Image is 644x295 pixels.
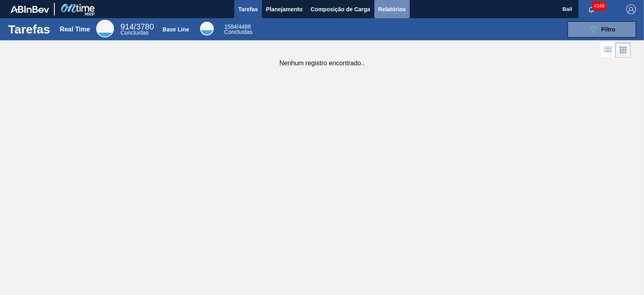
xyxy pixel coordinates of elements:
span: Tarefas [238,4,258,14]
span: 1584 [224,23,237,30]
img: Logout [626,4,636,14]
h1: Tarefas [8,25,50,34]
div: Base Line [224,24,252,35]
span: / 3780 [120,22,154,31]
span: Planejamento [266,4,303,14]
div: Base Line [163,26,189,33]
span: Concluídas [120,29,149,36]
img: TNhmsLtSVTkK8tSr43FrP2fwEKptu5GPRR3wAAAABJRU5ErkJggg== [10,6,49,13]
span: Filtro [601,26,615,33]
div: Real Time [60,26,90,33]
span: 914 [120,22,134,31]
span: / 4488 [224,23,251,30]
div: Visão em Lista [601,42,615,58]
span: Composição de Carga [311,4,370,14]
div: Real Time [96,20,114,37]
button: Notificações [578,4,604,15]
div: Visão em Cards [615,42,631,58]
span: 4349 [592,2,606,10]
span: Relatórios [378,4,406,14]
span: Concluídas [224,29,252,35]
div: Base Line [200,22,214,35]
button: Filtro [568,21,636,37]
div: Real Time [120,23,154,35]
